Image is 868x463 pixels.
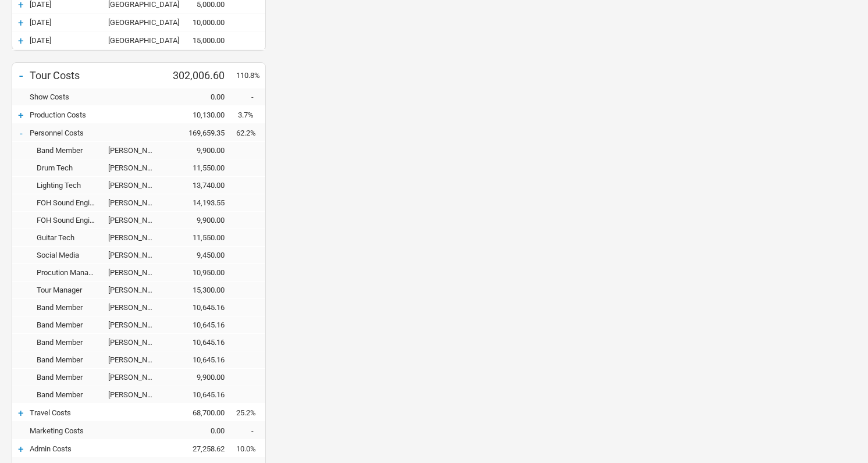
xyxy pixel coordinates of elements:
div: 0.00 [166,92,236,101]
div: 10,645.16 [166,338,236,347]
div: Jonas Wolf [108,390,166,399]
div: Travel Costs [30,408,166,417]
div: - [12,67,30,84]
div: 27,258.62 [166,444,236,453]
div: 15-Nov-25 [30,36,108,45]
div: 10,000.00 [166,18,236,27]
div: Tour Manager [30,286,108,294]
div: 0.00 [166,426,236,435]
div: + [12,109,30,121]
div: - [236,92,265,101]
div: Social Media [30,251,108,259]
div: Procution Management [30,268,108,277]
div: 9,450.00 [166,251,236,259]
div: Janne [108,268,166,277]
div: + [12,407,30,419]
div: Show Costs [30,92,166,101]
div: Hanover [108,18,166,27]
div: Drum Tech [30,163,108,172]
div: Jann Hillrichs [108,163,166,172]
div: Tim Weber [108,181,166,190]
div: Lea-Sophie Fischer [108,373,166,382]
div: 10,645.16 [166,303,236,312]
div: Tour Costs [30,69,166,81]
div: Band Member [30,320,108,329]
div: - [236,426,265,435]
div: Band Member [30,355,108,364]
div: + [12,17,30,29]
div: Band Member [30,303,108,312]
div: 10,645.16 [166,390,236,399]
div: Manuel / Bea [108,251,166,259]
div: 3.7% [236,111,265,119]
div: Düsseldorf [108,36,166,45]
div: 11,550.00 [166,163,236,172]
div: Natalia Nazarova [108,286,166,294]
div: Guitar Tech [30,233,108,242]
div: Alain Ackermann [108,320,166,329]
div: + [12,35,30,47]
div: 11,550.00 [166,233,236,242]
div: 15,300.00 [166,286,236,294]
div: Fabienne Erni [108,338,166,347]
div: Band Member [30,390,108,399]
div: Sven Gerber [108,198,166,207]
div: 10,645.16 [166,320,236,329]
div: 9,900.00 [166,373,236,382]
div: 10.0% [236,444,265,453]
div: Band Member [30,338,108,347]
div: 9,900.00 [166,146,236,155]
div: 62.2% [236,129,265,137]
div: 13,740.00 [166,181,236,190]
div: Rafael Fella [108,355,166,364]
div: Admin Costs [30,444,166,453]
div: 68,700.00 [166,408,236,417]
div: Nils Fischer [108,146,166,155]
div: Anton Dobrovolskiy [108,216,166,225]
div: 14,193.55 [166,198,236,207]
div: FOH Sound Engineer [30,216,108,225]
div: Personnel Costs [30,129,166,137]
div: Band Member [30,146,108,155]
div: Kay Brem [108,303,166,312]
div: 10,950.00 [166,268,236,277]
div: - [12,127,30,139]
div: FOH Sound Engineer [30,198,108,207]
div: 302,006.60 [166,69,236,81]
div: 15,000.00 [166,36,236,45]
div: 14-Nov-25 [30,18,108,27]
div: Marketing Costs [30,426,166,435]
div: 9,900.00 [166,216,236,225]
div: Band Member [30,373,108,382]
div: 10,130.00 [166,111,236,119]
div: Production Costs [30,111,166,119]
div: 110.8% [236,71,265,80]
div: + [12,443,30,455]
div: 169,659.35 [166,129,236,137]
div: 10,645.16 [166,355,236,364]
div: Lighting Tech [30,181,108,190]
div: 25.2% [236,408,265,417]
div: Marc Frigg [108,233,166,242]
